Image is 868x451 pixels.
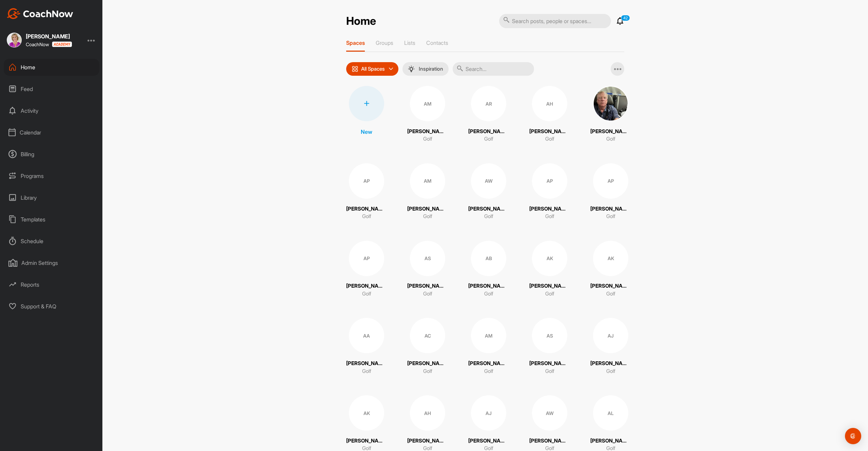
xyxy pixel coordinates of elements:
[346,437,387,445] p: [PERSON_NAME]
[621,15,630,21] p: 42
[7,8,73,19] img: CoachNow
[529,128,570,136] p: [PERSON_NAME]
[26,41,72,47] div: CoachNow
[361,128,372,136] p: New
[606,213,615,220] p: Golf
[26,34,72,39] div: [PERSON_NAME]
[4,59,99,76] div: Home
[545,367,554,375] p: Golf
[529,241,570,298] a: AK[PERSON_NAME]Golf
[468,163,509,220] a: AW[PERSON_NAME]Golf
[529,86,570,143] a: AH[PERSON_NAME]Golf
[499,14,611,28] input: Search posts, people or spaces...
[590,86,631,143] a: [PERSON_NAME]Golf
[532,163,567,199] div: AP
[423,367,432,375] p: Golf
[349,163,384,199] div: AP
[346,15,376,28] h2: Home
[4,211,99,228] div: Templates
[468,205,509,213] p: [PERSON_NAME]
[593,86,628,121] img: square_a47b26f69d0d849b37099a99e6132446.jpg
[593,163,628,199] div: AP
[410,241,445,276] div: AS
[529,163,570,220] a: AP[PERSON_NAME]Golf
[606,135,615,143] p: Golf
[419,66,443,72] p: Inspiration
[410,395,445,431] div: AH
[593,318,628,353] div: AJ
[346,360,387,367] p: [PERSON_NAME]
[453,62,534,76] input: Search...
[471,318,506,353] div: AM
[376,39,393,46] p: Groups
[590,128,631,136] p: [PERSON_NAME]
[484,367,493,375] p: Golf
[52,41,72,47] img: CoachNow acadmey
[426,39,448,46] p: Contacts
[349,395,384,431] div: AK
[590,163,631,220] a: AP[PERSON_NAME]Golf
[407,128,448,136] p: [PERSON_NAME]
[590,282,631,290] p: [PERSON_NAME]
[606,290,615,298] p: Golf
[407,360,448,367] p: [PERSON_NAME]
[845,428,861,444] div: Open Intercom Messenger
[532,395,567,431] div: AW
[346,318,387,375] a: AA[PERSON_NAME]Golf
[468,437,509,445] p: [PERSON_NAME]
[484,213,493,220] p: Golf
[407,163,448,220] a: AM[PERSON_NAME]Golf
[590,205,631,213] p: [PERSON_NAME]
[545,213,554,220] p: Golf
[529,318,570,375] a: AS[PERSON_NAME]Golf
[4,102,99,119] div: Activity
[362,367,371,375] p: Golf
[410,163,445,199] div: AM
[407,282,448,290] p: [PERSON_NAME]
[346,241,387,298] a: AP[PERSON_NAME]Golf
[529,282,570,290] p: [PERSON_NAME]
[4,276,99,293] div: Reports
[590,318,631,375] a: AJ[PERSON_NAME]Golf
[471,163,506,199] div: AW
[423,290,432,298] p: Golf
[423,213,432,220] p: Golf
[4,167,99,184] div: Programs
[484,135,493,143] p: Golf
[362,290,371,298] p: Golf
[346,39,365,46] p: Spaces
[532,318,567,353] div: AS
[471,241,506,276] div: AB
[545,290,554,298] p: Golf
[346,205,387,213] p: [PERSON_NAME]
[484,290,493,298] p: Golf
[529,360,570,367] p: [PERSON_NAME]
[346,163,387,220] a: AP[PERSON_NAME]Golf
[346,282,387,290] p: [PERSON_NAME]
[408,66,415,72] img: menuIcon
[349,318,384,353] div: AA
[361,66,385,72] p: All Spaces
[468,360,509,367] p: [PERSON_NAME]
[532,241,567,276] div: AK
[407,318,448,375] a: AC[PERSON_NAME]Golf
[468,241,509,298] a: AB[PERSON_NAME]Golf
[4,80,99,97] div: Feed
[410,318,445,353] div: AC
[4,146,99,163] div: Billing
[4,233,99,250] div: Schedule
[404,39,415,46] p: Lists
[407,86,448,143] a: AM[PERSON_NAME]Golf
[362,213,371,220] p: Golf
[471,395,506,431] div: AJ
[407,437,448,445] p: [PERSON_NAME]
[590,437,631,445] p: [PERSON_NAME]
[407,241,448,298] a: AS[PERSON_NAME]Golf
[471,86,506,121] div: AR
[7,33,22,48] img: square_0ad4dbd90f894203f4f11757b94b14cc.jpg
[423,135,432,143] p: Golf
[532,86,567,121] div: AH
[590,360,631,367] p: [PERSON_NAME]
[468,128,509,136] p: [PERSON_NAME]
[4,124,99,141] div: Calendar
